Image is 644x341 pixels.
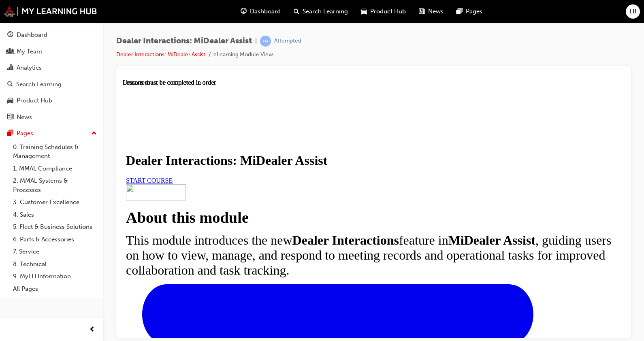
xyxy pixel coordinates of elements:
a: News [3,110,100,125]
a: news-iconNews [412,3,450,20]
a: 4. Sales [10,209,100,221]
a: All Pages [10,283,100,295]
a: 9. MyLH Information [10,270,100,283]
a: Dashboard [3,28,100,43]
div: Product Hub [17,96,52,105]
span: guage-icon [7,32,13,39]
span: chart-icon [7,64,13,72]
span: car-icon [7,97,13,104]
strong: About this module [3,130,126,147]
a: 8. Technical [10,258,100,271]
span: learningRecordVerb_ATTEMPT-icon [260,36,271,47]
div: Pages [17,129,33,138]
a: search-iconSearch Learning [287,3,354,20]
span: News [428,7,444,16]
div: My Team [17,47,42,56]
a: guage-iconDashboard [234,3,287,20]
a: My Team [3,44,100,59]
div: Search Learning [16,80,62,89]
span: Dashboard [250,7,281,16]
span: prev-icon [89,325,95,335]
span: search-icon [294,6,299,17]
a: pages-iconPages [450,3,489,20]
span: LB [629,7,637,16]
span: Product Hub [370,7,406,16]
button: Pages [3,126,100,141]
span: This module introduces the new feature in , guiding users on how to view, manage, and respond to ... [3,154,489,198]
span: pages-icon [456,6,463,17]
span: search-icon [7,81,13,88]
a: 5. Fleet & Business Solutions [10,221,100,233]
span: news-icon [419,6,425,17]
a: Analytics [3,60,100,75]
div: Dashboard [17,30,47,40]
h1: Dealer Interactions: MiDealer Assist [3,74,499,89]
span: guage-icon [241,6,247,17]
a: 1. MMAL Compliance [10,162,100,175]
img: mmal [4,6,97,17]
div: News [17,113,32,122]
span: people-icon [7,48,13,55]
a: 3. Customer Excellence [10,196,100,209]
span: pages-icon [7,130,13,137]
div: Attempted [274,37,301,45]
div: Analytics [17,63,42,72]
a: START COURSE [3,98,50,105]
span: Pages [466,7,482,16]
button: DashboardMy TeamAnalyticsSearch LearningProduct HubNews [3,26,100,126]
button: LB [626,4,640,19]
a: Dealer Interactions: MiDealer Assist [116,51,205,58]
span: | [255,36,257,46]
span: up-icon [91,128,97,139]
a: 6. Parts & Accessories [10,233,100,246]
li: eLearning Module View [213,50,273,60]
a: car-iconProduct Hub [354,3,412,20]
span: car-icon [361,6,367,17]
a: 2. MMAL Systems & Processes [10,175,100,196]
a: Search Learning [3,77,100,92]
strong: Dealer Interactions [170,154,276,168]
span: Dealer Interactions: MiDealer Assist [116,36,252,46]
span: news-icon [7,114,13,121]
span: Search Learning [303,7,348,16]
strong: MiDealer Assist [326,154,413,168]
a: 7. Service [10,245,100,258]
a: 0. Training Schedules & Management [10,141,100,162]
a: Product Hub [3,93,100,108]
